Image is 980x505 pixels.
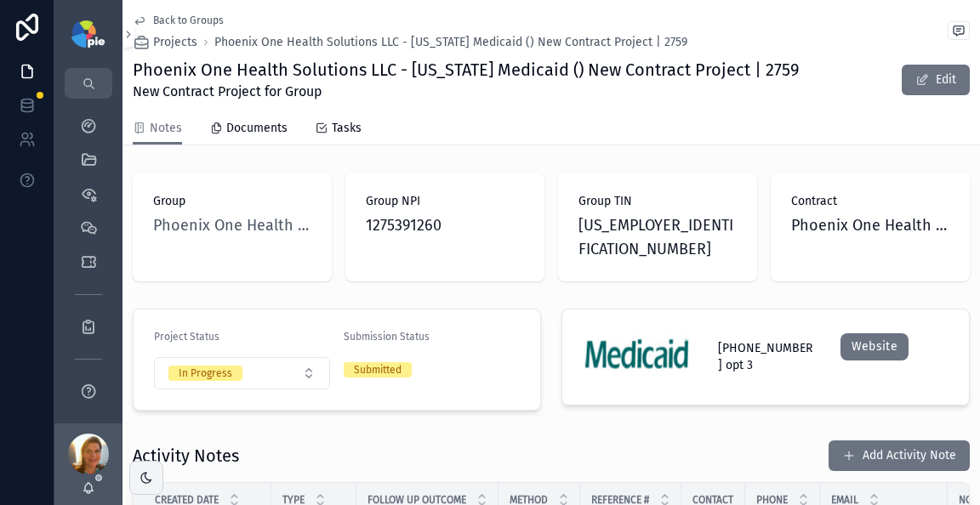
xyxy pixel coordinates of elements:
[133,58,800,82] h1: Phoenix One Health Solutions LLC - [US_STATE] Medicaid () New Contract Project | 2759
[214,34,687,51] a: Phoenix One Health Solutions LLC - [US_STATE] Medicaid () New Contract Project | 2759
[133,34,197,51] a: Projects
[133,82,800,102] span: New Contract Project for Group
[71,20,105,48] img: App logo
[366,193,524,210] span: Group NPI
[133,14,224,27] a: Back to Groups
[179,366,232,381] div: In Progress
[578,193,737,210] span: Group TIN
[578,213,737,261] span: [US_EMPLOYER_IDENTIFICATION_NUMBER]
[54,99,122,423] div: scrollable content
[344,331,430,343] span: Submission Status
[840,333,909,360] a: Website
[153,193,311,210] span: Group
[829,440,970,471] button: Add Activity Note
[366,213,524,237] span: 1275391260
[133,113,182,145] a: Notes
[153,14,224,27] span: Back to Groups
[133,444,239,468] h1: Activity Notes
[583,333,691,381] img: logo-medicaid.jpg
[153,213,311,237] a: Phoenix One Health Solutions LLC
[154,357,330,389] button: Select Button
[562,309,969,405] a: logo-medicaid.jpg[PHONE_NUMBER] opt 3Website
[150,120,182,137] span: Notes
[718,340,812,374] span: [PHONE_NUMBER] opt 3
[791,213,949,237] span: Phoenix One Health Solutions LLC - [US_STATE] Medicaid | 3214
[791,193,949,210] span: Contract
[209,113,288,147] a: Documents
[315,113,362,147] a: Tasks
[153,34,197,51] span: Projects
[226,120,288,137] span: Documents
[354,362,402,377] div: Submitted
[154,331,219,343] span: Project Status
[332,120,362,137] span: Tasks
[902,65,970,95] button: Edit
